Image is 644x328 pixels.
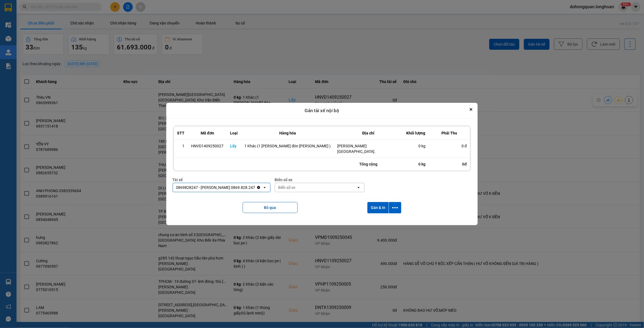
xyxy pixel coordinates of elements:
div: Tổng cộng [334,158,403,170]
div: Biển số xe [278,185,295,190]
div: 0869828247 - [PERSON_NAME] 0869.828.247 [176,185,255,190]
div: Mã đơn [191,130,224,136]
input: Selected 0869828247 - Trần Văn Kiên 0869.828.247. [256,185,256,190]
div: Tài xế [173,177,270,183]
div: 0 kg [406,143,425,149]
div: Hàng hóa [245,130,331,136]
div: dialog [166,103,478,225]
div: Khối lượng [406,130,425,136]
button: Gán & In [367,202,389,213]
svg: open [356,185,361,190]
div: 0đ [429,158,470,170]
div: [PERSON_NAME][GEOGRAPHIC_DATA]. [337,143,399,154]
div: Gán tài xế nội bộ [166,103,478,119]
svg: Clear value [256,185,261,190]
div: 0 kg [403,158,429,170]
svg: open [262,185,267,190]
div: Loại [230,130,238,136]
button: Close [468,106,474,113]
div: 0 đ [432,143,467,149]
div: HNVD1409250027 [191,143,224,149]
div: Địa chỉ [337,130,399,136]
div: STT [177,130,185,136]
div: 1 Khác (1 [PERSON_NAME] đón [PERSON_NAME] ) [245,143,331,149]
button: Bỏ qua [243,202,298,213]
div: Phải Thu [432,130,467,136]
div: 1 [177,143,185,149]
div: Biển số xe [275,177,364,183]
div: Lấy [230,143,238,149]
